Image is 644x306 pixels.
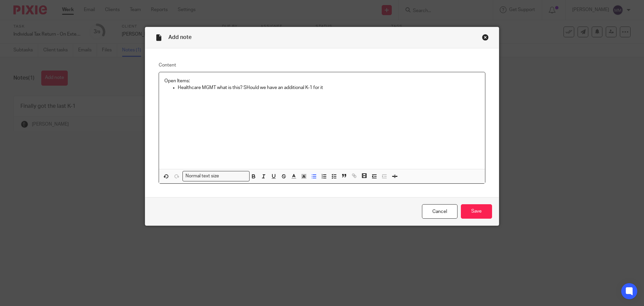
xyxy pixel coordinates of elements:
[182,171,250,181] div: Search for option
[422,204,458,219] a: Cancel
[482,34,489,41] div: Close this dialog window
[184,173,221,180] span: Normal text size
[221,173,246,180] input: Search for option
[159,62,485,69] label: Content
[164,78,480,84] p: Open Items:
[178,84,480,91] p: Healthcare MGMT what is this? SHould we have an additional K-1 for it
[461,204,492,219] input: Save
[168,35,192,40] span: Add note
